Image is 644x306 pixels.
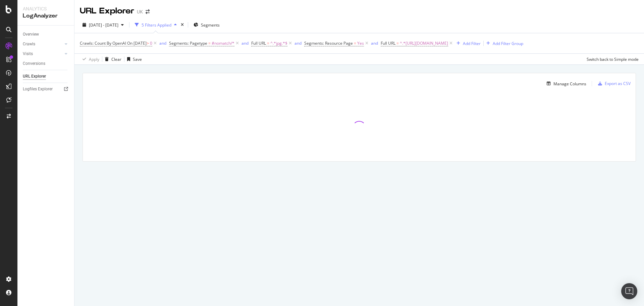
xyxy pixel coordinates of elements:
[80,54,99,64] button: Apply
[23,41,63,48] a: Crawls
[304,40,353,46] span: Segments: Resource Page
[294,40,302,46] button: and
[89,22,118,28] span: [DATE] - [DATE]
[354,40,356,46] span: =
[191,19,222,30] button: Segments
[127,40,147,46] span: On [DATE]
[23,41,35,48] div: Crawls
[150,39,152,48] span: 0
[147,40,149,46] span: >
[241,40,249,46] button: and
[133,56,142,62] div: Save
[454,39,481,47] button: Add Filter
[23,73,46,80] div: URL Explorer
[241,40,249,46] div: and
[587,56,639,62] div: Switch back to Simple mode
[159,40,166,46] div: and
[357,39,364,48] span: Yes
[267,40,269,46] span: =
[179,21,185,28] div: times
[146,9,150,14] div: arrow-right-arrow-left
[605,81,631,86] div: Export as CSV
[142,22,171,28] div: 5 Filters Applied
[212,39,234,48] span: #nomatch/*
[23,31,69,38] a: Overview
[544,80,586,88] button: Manage Columns
[132,19,179,30] button: 5 Filters Applied
[80,5,134,17] div: URL Explorer
[80,40,126,46] span: Crawls: Count By OpenAI
[463,41,481,46] div: Add Filter
[23,60,69,67] a: Conversions
[371,40,378,46] div: and
[396,40,399,46] span: =
[111,56,121,62] div: Clear
[159,40,166,46] button: and
[621,283,637,299] div: Open Intercom Messenger
[553,81,586,87] div: Manage Columns
[23,60,45,67] div: Conversions
[23,86,53,93] div: Logfiles Explorer
[584,54,639,64] button: Switch back to Simple mode
[23,50,33,57] div: Visits
[23,73,69,80] a: URL Explorer
[208,40,211,46] span: =
[251,40,266,46] span: Full URL
[484,39,523,47] button: Add Filter Group
[23,31,39,38] div: Overview
[169,40,207,46] span: Segments: Pagetype
[137,8,143,15] div: UK
[595,78,631,89] button: Export as CSV
[371,40,378,46] button: and
[201,22,220,28] span: Segments
[124,54,142,64] button: Save
[80,19,126,30] button: [DATE] - [DATE]
[23,5,69,12] div: Analytics
[23,86,69,93] a: Logfiles Explorer
[89,56,99,62] div: Apply
[381,40,395,46] span: Full URL
[23,50,63,57] a: Visits
[294,40,302,46] div: and
[493,41,523,46] div: Add Filter Group
[23,12,69,20] div: LogAnalyzer
[400,39,448,48] span: ^.*[URL][DOMAIN_NAME]
[102,54,121,64] button: Clear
